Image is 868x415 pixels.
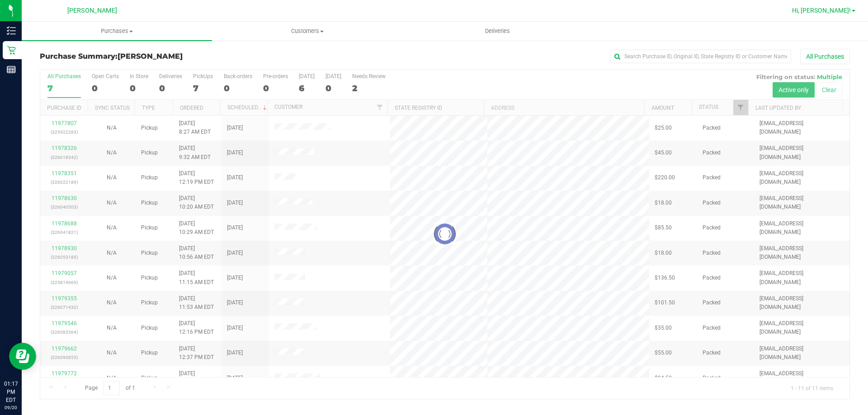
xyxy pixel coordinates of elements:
[9,343,36,370] iframe: Resource center
[212,27,402,35] span: Customers
[473,27,522,35] span: Deliveries
[792,7,851,14] span: Hi, [PERSON_NAME]!
[22,22,212,41] a: Purchases
[67,7,117,14] span: [PERSON_NAME]
[4,404,18,411] p: 09/20
[22,27,212,35] span: Purchases
[402,22,593,41] a: Deliveries
[610,50,791,63] input: Search Purchase ID, Original ID, State Registry ID or Customer Name...
[118,52,183,61] span: [PERSON_NAME]
[7,65,16,74] inline-svg: Reports
[800,49,850,64] button: All Purchases
[7,26,16,35] inline-svg: Inventory
[4,380,18,404] p: 01:17 PM EDT
[7,46,16,55] inline-svg: Retail
[212,22,402,41] a: Customers
[40,52,310,61] h3: Purchase Summary:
